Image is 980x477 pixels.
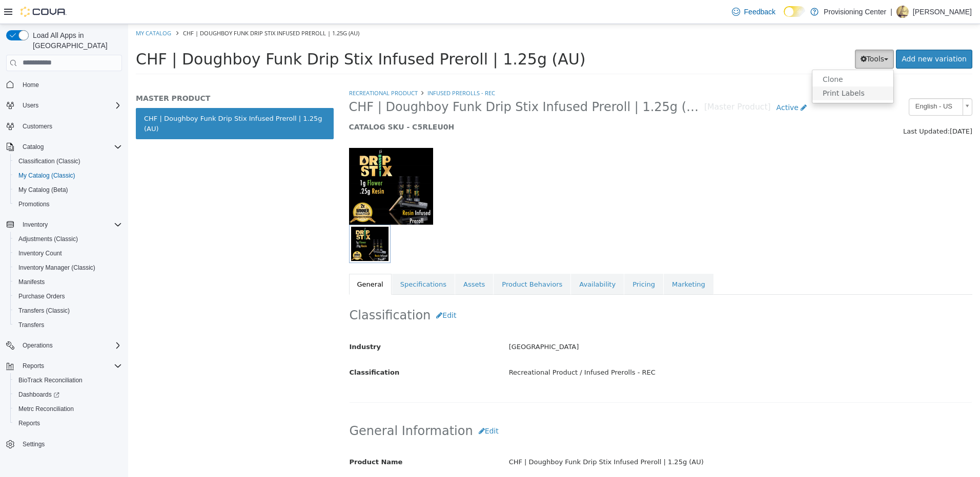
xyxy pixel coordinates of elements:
a: Customers [18,120,56,133]
span: Adjustments (Classic) [14,233,122,245]
button: Operations [18,339,57,352]
a: Metrc Reconciliation [14,403,78,415]
h2: Classification [221,282,844,301]
button: Purchase Orders [10,289,126,303]
p: [PERSON_NAME] [913,6,972,18]
a: BioTrack Reconciliation [14,374,87,386]
span: Industry [221,319,253,327]
span: CHF | Doughboy Funk Drip Stix Infused Preroll | 1.25g (AU) [8,26,457,44]
div: Jonathon Nellist [896,6,909,18]
span: Settings [23,440,45,448]
span: Active [648,79,670,88]
span: CHF | Doughboy Funk Drip Stix Infused Preroll | 1.25g (AU) [221,75,577,91]
span: Product Name [221,434,275,442]
input: Dark Mode [784,6,805,17]
span: Transfers [14,319,122,331]
a: Feedback [728,2,780,22]
a: Promotions [14,198,54,210]
button: Metrc Reconciliation [10,402,126,416]
a: Specifications [264,250,326,271]
span: My Catalog (Classic) [14,169,122,182]
span: Promotions [18,200,50,208]
a: Assets [327,250,365,271]
a: Inventory Count [14,247,66,259]
button: Transfers [10,318,126,332]
a: General [221,250,263,271]
div: Recreational Product / Infused Prerolls - REC [373,340,851,358]
span: Home [18,78,122,91]
span: Reports [18,419,40,427]
h5: MASTER PRODUCT [8,70,206,79]
a: Manifests [14,276,49,288]
span: English - US [781,75,830,91]
a: Pricing [496,250,535,271]
span: Catalog [23,143,44,151]
a: Print Labels [684,62,765,76]
button: Catalog [18,141,48,153]
a: Home [18,79,43,91]
h2: General Information [221,398,844,417]
a: Settings [18,438,49,450]
a: Dashboards [14,388,64,401]
span: Inventory [18,219,122,231]
span: Dashboards [14,388,122,401]
a: Dashboards [10,387,126,402]
button: Operations [2,338,126,353]
img: 150 [221,124,305,201]
button: My Catalog (Beta) [10,183,126,197]
button: Edit [302,282,334,301]
button: Inventory Manager (Classic) [10,261,126,275]
span: Transfers (Classic) [14,305,122,317]
span: My Catalog (Beta) [18,186,68,194]
a: My Catalog [8,5,43,13]
span: Classification (Classic) [14,155,122,167]
p: | [890,6,892,18]
button: Manifests [10,275,126,289]
span: Purchase Orders [18,292,65,300]
a: Active [643,74,685,93]
span: Dashboards [18,391,59,399]
a: Add new variation [768,26,844,45]
span: Catalog [18,141,122,153]
span: Customers [18,120,122,133]
span: BioTrack Reconciliation [18,376,83,384]
button: BioTrack Reconciliation [10,373,126,387]
span: Customers [23,122,52,131]
span: Manifests [18,278,45,286]
div: CHF | Doughboy Funk Drip Stix Infused Preroll | 1.25g (AU) [373,429,851,447]
a: My Catalog (Beta) [14,184,72,196]
span: My Catalog (Classic) [18,171,75,180]
span: Manifests [14,276,122,288]
span: Metrc Reconciliation [18,405,74,413]
a: Clone [684,49,765,62]
span: Inventory Count [14,247,122,259]
img: Cova [21,7,67,17]
a: Transfers [14,319,48,331]
button: Tools [727,26,766,45]
a: Transfers (Classic) [14,305,74,317]
a: My Catalog (Classic) [14,169,79,182]
button: Settings [2,437,126,451]
span: Inventory Manager (Classic) [14,262,122,274]
button: Inventory [2,218,126,232]
h5: CATALOG SKU - C5RLEU0H [221,98,685,107]
a: Infused Prerolls - REC [299,65,367,73]
button: Users [18,99,43,112]
span: Classification [221,344,272,352]
span: Users [18,99,122,112]
span: Reports [14,417,122,429]
button: Inventory [18,219,52,231]
button: Home [2,77,126,92]
span: Reports [18,360,122,372]
button: Users [2,98,126,113]
span: Metrc Reconciliation [14,403,122,415]
span: Home [23,81,39,89]
button: Reports [10,416,126,430]
span: Promotions [14,198,122,210]
span: Feedback [744,7,775,17]
span: Classification (Classic) [18,157,80,165]
button: Promotions [10,197,126,211]
button: Customers [2,119,126,134]
div: [GEOGRAPHIC_DATA] [373,314,851,332]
